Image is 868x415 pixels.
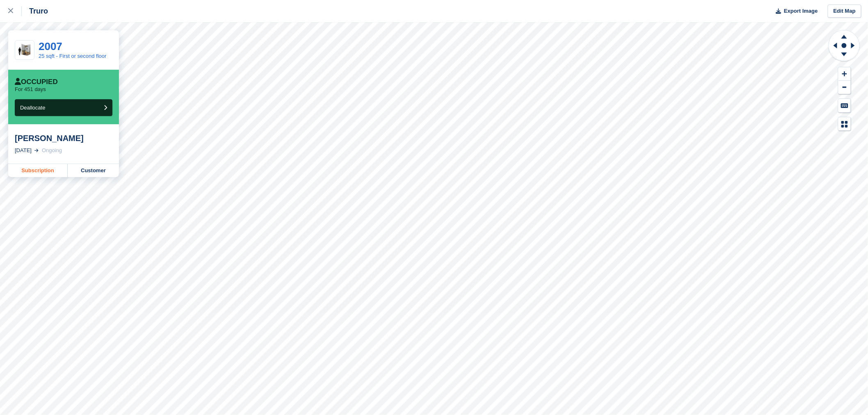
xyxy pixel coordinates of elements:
[42,146,62,155] div: Ongoing
[15,43,34,57] img: 25-sqft-unit.jpg
[15,78,58,86] div: Occupied
[838,67,851,81] button: Zoom In
[838,117,851,131] button: Map Legend
[15,146,32,155] div: [DATE]
[34,149,39,152] img: arrow-right-light-icn-cde0832a797a2874e46488d9cf13f60e5c3a73dbe684e267c42b8395dfbc2abf.svg
[39,40,62,52] a: 2007
[771,5,818,18] button: Export Image
[828,5,861,18] a: Edit Map
[838,99,851,112] button: Keyboard Shortcuts
[15,133,112,143] div: [PERSON_NAME]
[15,86,46,93] p: For 451 days
[22,6,48,16] div: Truro
[784,7,818,15] span: Export Image
[15,99,112,116] button: Deallocate
[39,53,106,59] a: 25 sqft - First or second floor
[8,164,68,177] a: Subscription
[20,105,45,111] span: Deallocate
[68,164,119,177] a: Customer
[838,81,851,94] button: Zoom Out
